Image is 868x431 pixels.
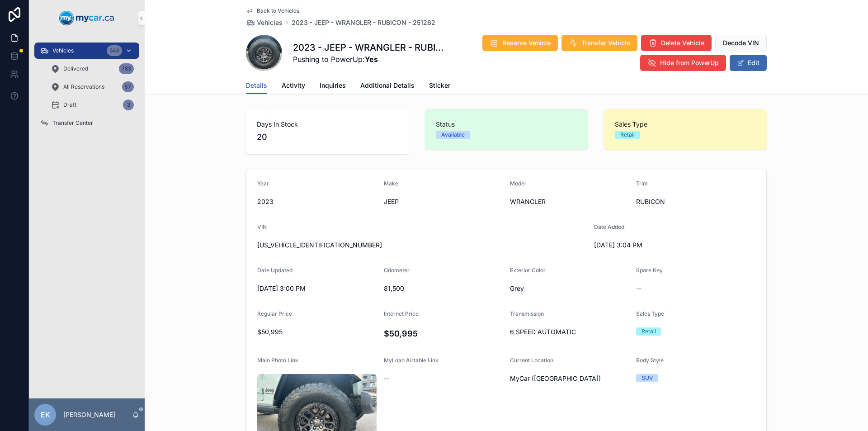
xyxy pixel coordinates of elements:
[642,374,653,382] div: SUV
[661,38,704,47] span: Delete Vehicle
[636,267,663,274] span: Spare Key
[63,83,104,90] span: All Reservations
[45,97,139,113] a: Draft3
[123,99,134,110] div: 3
[320,81,346,90] span: Inquiries
[292,18,435,27] a: 2023 - JEEP - WRANGLER - RUBICON - 251262
[594,223,624,230] span: Date Added
[52,119,93,127] span: Transfer Center
[257,357,298,364] span: Main Photo Link
[636,357,664,364] span: Body Style
[636,284,642,293] span: --
[257,223,267,230] span: VIN
[730,55,767,71] button: Edit
[257,120,398,129] span: Days In Stock
[257,241,587,250] span: [US_VEHICLE_IDENTIFICATION_NUMBER]
[59,11,114,25] img: App logo
[257,284,377,293] span: [DATE] 3:00 PM
[320,77,346,95] a: Inquiries
[510,357,553,364] span: Current Location
[384,180,398,187] span: Make
[257,310,292,317] span: Regular Price
[257,7,299,14] span: Back to Vehicles
[641,35,712,51] button: Delete Vehicle
[384,310,419,317] span: Internet Price
[63,65,88,72] span: Delivered
[436,120,577,129] span: Status
[620,131,635,139] div: Retail
[63,101,76,109] span: Draft
[510,327,629,336] span: 6 SPEED AUTOMATIC
[384,284,503,293] span: 81,500
[384,327,503,340] h4: $50,995
[715,35,767,51] button: Decode VIN
[41,409,50,420] span: EK
[119,63,134,74] div: 783
[63,410,115,419] p: [PERSON_NAME]
[257,267,292,274] span: Date Updated
[441,131,465,139] div: Available
[257,131,398,143] span: 20
[282,77,305,95] a: Activity
[636,310,664,317] span: Sales Type
[107,45,122,56] div: 346
[365,55,378,64] strong: Yes
[293,41,446,54] h1: 2023 - JEEP - WRANGLER - RUBICON - 251262
[246,18,283,27] a: Vehicles
[642,327,656,336] div: Retail
[384,374,389,383] span: --
[510,374,601,383] span: MyCar ([GEOGRAPHIC_DATA])
[510,310,544,317] span: Transmission
[581,38,630,47] span: Transfer Vehicle
[561,35,637,51] button: Transfer Vehicle
[636,180,648,187] span: Trim
[615,120,756,129] span: Sales Type
[510,267,546,274] span: Exterior Color
[502,38,551,47] span: Reserve Vehicle
[257,197,377,206] span: 2023
[384,267,410,274] span: Odometer
[636,197,755,206] span: RUBICON
[723,38,759,47] span: Decode VIN
[246,7,299,14] a: Back to Vehicles
[384,197,503,206] span: JEEP
[122,81,134,92] div: 57
[246,77,267,95] a: Details
[660,58,719,67] span: Hide from PowerUp
[384,357,439,364] span: MyLoan Airtable Link
[360,77,415,95] a: Additional Details
[282,81,305,90] span: Activity
[510,180,526,187] span: Model
[594,241,713,250] span: [DATE] 3:04 PM
[293,54,446,65] span: Pushing to PowerUp:
[510,284,629,293] span: Grey
[510,197,629,206] span: WRANGLER
[34,115,139,131] a: Transfer Center
[482,35,558,51] button: Reserve Vehicle
[29,36,145,143] div: scrollable content
[429,77,450,95] a: Sticker
[360,81,415,90] span: Additional Details
[52,47,74,54] span: Vehicles
[257,327,377,336] span: $50,995
[429,81,450,90] span: Sticker
[257,180,269,187] span: Year
[45,79,139,95] a: All Reservations57
[246,81,267,90] span: Details
[34,43,139,59] a: Vehicles346
[45,61,139,77] a: Delivered783
[257,18,283,27] span: Vehicles
[640,55,726,71] button: Hide from PowerUp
